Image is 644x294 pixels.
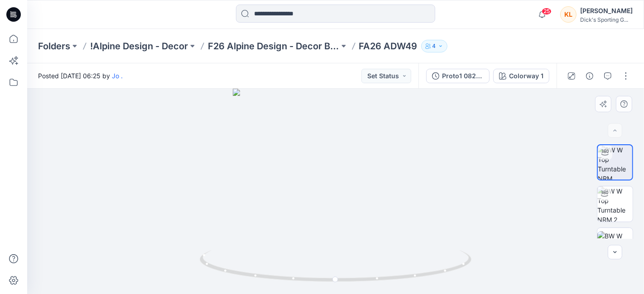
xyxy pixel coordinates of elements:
a: F26 Alpine Design - Decor Board [208,40,339,52]
img: BW W Top Turntable NRM [598,145,632,180]
div: Dick's Sporting G... [580,16,633,23]
a: Jo . [112,72,123,80]
div: KL [560,6,577,23]
a: !Alpine Design - Decor [90,40,188,52]
button: Details [582,69,597,83]
span: 25 [542,8,552,15]
button: Colorway 1 [493,69,549,83]
img: BW W Top Front NRM [597,231,633,260]
span: Posted [DATE] 06:25 by [38,71,123,81]
p: 4 [433,41,436,51]
div: Proto1 082125 [442,71,484,81]
p: FA26 ADW49 [359,40,418,52]
img: BW W Top Turntable NRM 2 [597,186,633,222]
div: Colorway 1 [509,71,543,81]
button: Proto1 082125 [426,69,490,83]
button: 4 [421,40,447,52]
div: [PERSON_NAME] [580,5,633,16]
a: Folders [38,40,70,52]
